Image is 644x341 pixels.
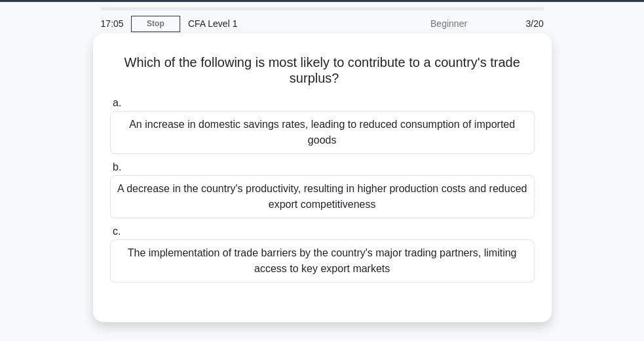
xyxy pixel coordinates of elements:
[93,10,131,37] div: 17:05
[109,54,536,87] h5: Which of the following is most likely to contribute to a country's trade surplus?
[113,161,121,172] span: b.
[110,175,535,218] div: A decrease in the country's productivity, resulting in higher production costs and reduced export...
[110,239,535,283] div: The implementation of trade barriers by the country's major trading partners, limiting access to ...
[180,10,360,37] div: CFA Level 1
[113,226,121,237] span: c.
[113,97,121,108] span: a.
[110,111,535,154] div: An increase in domestic savings rates, leading to reduced consumption of imported goods
[475,10,552,37] div: 3/20
[131,16,180,32] a: Stop
[360,10,475,37] div: Beginner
